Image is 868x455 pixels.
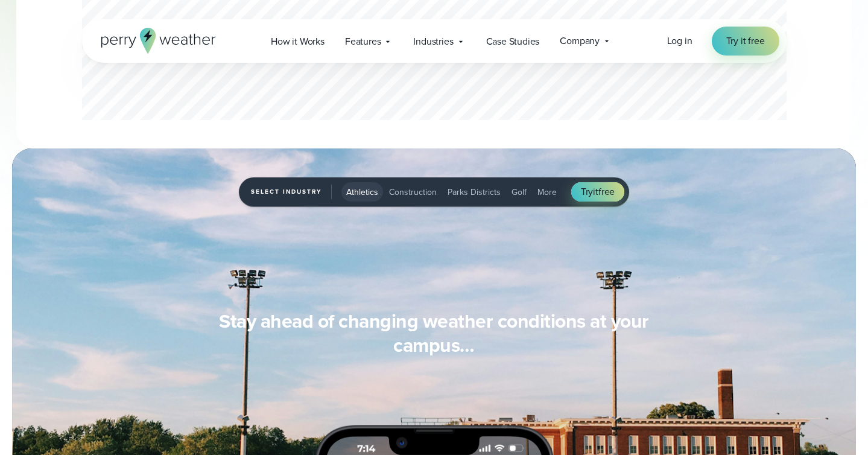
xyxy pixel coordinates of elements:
[486,34,540,49] span: Case Studies
[346,186,378,199] span: Athletics
[593,185,598,199] span: it
[667,34,692,48] a: Log in
[537,186,557,199] span: More
[413,34,453,49] span: Industries
[389,186,437,199] span: Construction
[533,182,562,202] button: More
[345,34,381,49] span: Features
[712,27,779,56] a: Try it free
[581,185,615,199] span: Try free
[476,29,550,54] a: Case Studies
[560,34,600,48] span: Company
[507,182,531,202] button: Golf
[203,309,666,357] h3: Stay ahead of changing weather conditions at your campus…
[341,182,383,202] button: Athletics
[571,182,624,202] a: Tryitfree
[443,182,505,202] button: Parks Districts
[251,185,332,199] span: Select Industry
[261,29,335,54] a: How it Works
[726,34,765,48] span: Try it free
[448,186,501,199] span: Parks Districts
[384,182,442,202] button: Construction
[271,34,325,49] span: How it Works
[512,186,527,199] span: Golf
